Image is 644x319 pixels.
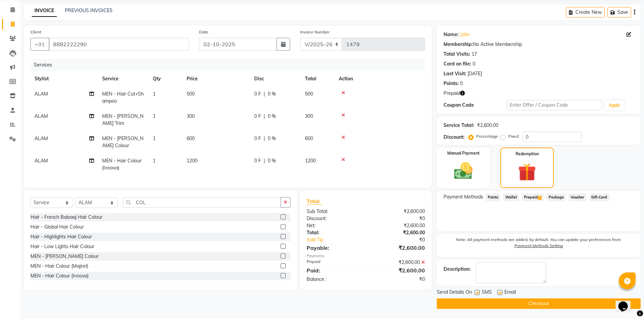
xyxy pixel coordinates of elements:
[307,253,425,259] div: Payments
[254,90,261,98] span: 0 F
[264,135,265,142] span: |
[187,91,195,97] span: 500
[31,59,430,71] div: Services
[268,135,276,142] span: 0 %
[482,289,492,297] span: SMS
[30,223,84,231] div: Hair - Global Hair Colour
[301,71,335,86] th: Total
[472,51,477,58] div: 17
[34,135,48,141] span: ALAM
[254,135,261,142] span: 0 F
[305,113,313,119] span: 300
[30,29,41,35] label: Client
[566,7,605,18] button: Create New
[30,272,89,280] div: MEN - Hair Colour (Innova)
[302,244,366,252] div: Payable:
[34,91,48,97] span: ALAM
[153,158,156,164] span: 1
[444,70,466,77] div: Last Visit:
[30,253,99,260] div: MEN - [PERSON_NAME] Colour
[30,233,92,240] div: Hair - Highlights Hair Colour
[30,243,94,250] div: Hair - Low Lights Hair Colour
[437,298,641,309] button: Checkout
[250,71,301,86] th: Disc
[300,29,330,35] label: Invoice Number
[302,236,376,243] a: Add Tip
[366,215,430,222] div: ₹0
[476,133,498,139] label: Percentage
[102,113,143,126] span: MEN - [PERSON_NAME] Trim
[538,196,542,200] span: 2
[515,243,563,249] label: Payment Methods Setting
[444,266,471,273] div: Description:
[444,237,634,251] label: Note: All payment methods are added, by default. You can update your preferences from
[305,158,316,164] span: 1200
[187,113,195,119] span: 300
[307,198,322,205] span: Total
[187,158,197,164] span: 1200
[444,60,471,68] div: Card on file:
[123,197,281,208] input: Search or Scan
[447,150,480,156] label: Manual Payment
[444,102,507,109] div: Coupon Code
[507,100,602,110] input: Enter Offer / Coupon Code
[305,91,313,97] span: 500
[444,31,459,38] div: Name:
[199,29,208,35] label: Date
[153,113,156,119] span: 1
[504,289,516,297] span: Email
[366,208,430,215] div: ₹2,600.00
[305,135,313,141] span: 600
[153,135,156,141] span: 1
[65,7,113,14] a: PREVIOUS INVOICES
[444,41,473,48] div: Membership:
[366,259,430,266] div: ₹2,600.00
[30,71,98,86] th: Stylist
[589,193,610,201] span: Gift Card
[102,135,143,149] span: MEN - [PERSON_NAME] Colour
[460,80,463,87] div: 0
[377,236,430,243] div: ₹0
[34,158,48,164] span: ALAM
[366,229,430,236] div: ₹2,600.00
[187,135,195,141] span: 600
[302,259,366,266] div: Prepaid
[605,100,624,110] button: Apply
[49,38,189,51] input: Search by Name/Mobile/Email/Code
[153,91,156,97] span: 1
[437,289,472,297] span: Send Details On
[102,158,142,171] span: MEN - Hair Colour (Innova)
[102,91,144,104] span: MEN - Hair Cut+Shampoo
[268,157,276,164] span: 0 %
[366,266,430,274] div: ₹2,600.00
[302,276,366,283] div: Balance :
[516,151,539,157] label: Redemption
[30,263,88,270] div: MEN - Hair Colour (Majirel)
[268,90,276,98] span: 0 %
[366,244,430,252] div: ₹2,600.00
[335,71,425,86] th: Action
[32,5,57,17] a: INVOICE
[98,71,149,86] th: Service
[546,193,566,201] span: Package
[468,70,482,77] div: [DATE]
[616,292,637,312] iframe: chat widget
[444,134,464,141] div: Discount:
[444,51,470,58] div: Total Visits:
[30,214,102,221] div: Hair - French Balyaaj Hair Colour
[302,222,366,229] div: Net:
[302,229,366,236] div: Total:
[34,113,48,119] span: ALAM
[444,193,483,201] span: Payment Methods
[183,71,250,86] th: Price
[503,193,519,201] span: Wallet
[264,113,265,120] span: |
[569,193,587,201] span: Voucher
[444,122,474,129] div: Service Total:
[366,276,430,283] div: ₹0
[149,71,183,86] th: Qty
[444,80,459,87] div: Points:
[486,193,501,201] span: Points
[522,193,544,201] span: Prepaid
[366,222,430,229] div: ₹2,600.00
